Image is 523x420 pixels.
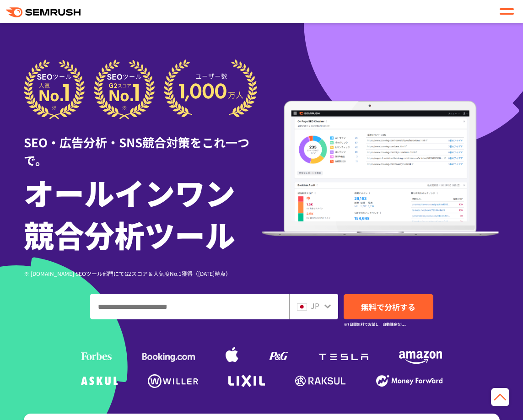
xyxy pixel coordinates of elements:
[24,269,262,278] div: ※ [DOMAIN_NAME] SEOツール部門にてG2スコア＆人気度No.1獲得（[DATE]時点）
[344,294,433,319] a: 無料で分析する
[361,301,415,312] span: 無料で分析する
[344,320,408,328] small: ※7日間無料でお試し。自動課金なし。
[24,119,262,169] div: SEO・広告分析・SNS競合対策をこれ一つで。
[24,171,262,255] h1: オールインワン 競合分析ツール
[311,300,319,311] span: JP
[91,294,289,319] input: ドメイン、キーワードまたはURLを入力してください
